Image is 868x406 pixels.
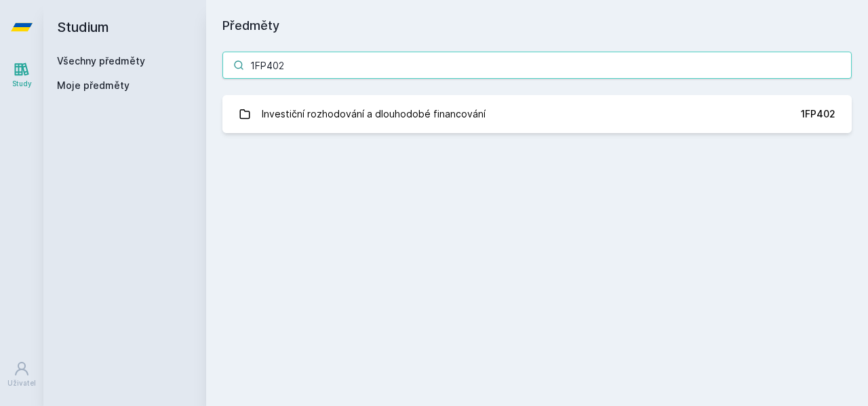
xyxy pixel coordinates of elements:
span: Moje předměty [57,79,130,92]
div: Study [12,79,32,89]
input: Název nebo ident předmětu… [222,52,852,79]
a: Investiční rozhodování a dlouhodobé financování 1FP402 [222,95,852,133]
div: 1FP402 [801,107,835,121]
div: Uživatel [7,378,36,388]
a: Uživatel [3,354,41,395]
a: Study [3,54,41,96]
a: Všechny předměty [57,55,145,67]
h1: Předměty [222,16,852,35]
div: Investiční rozhodování a dlouhodobé financování [262,100,486,128]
